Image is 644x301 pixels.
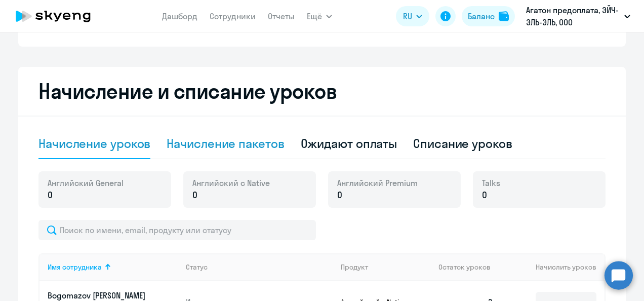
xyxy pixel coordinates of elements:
div: Имя сотрудника [48,262,102,272]
a: Дашборд [162,11,197,21]
span: Ещё [307,10,322,22]
button: RU [396,6,429,26]
div: Статус [186,262,208,272]
div: Продукт [341,262,431,272]
div: Продукт [341,262,368,272]
div: Начисление уроков [38,135,150,152]
a: Сотрудники [210,11,256,21]
span: Английский с Native [192,177,270,189]
p: Bogomazov [PERSON_NAME] [48,290,161,301]
div: Остаток уроков [438,262,501,272]
img: balance [499,11,509,21]
a: Отчеты [268,11,295,21]
span: RU [403,10,412,22]
input: Поиск по имени, email, продукту или статусу [38,220,316,240]
div: Начисление пакетов [167,135,284,152]
button: Балансbalance [462,6,515,26]
div: Баланс [468,10,495,22]
div: Статус [186,262,333,272]
div: Имя сотрудника [48,262,178,272]
span: 0 [48,189,53,202]
span: Talks [482,177,500,189]
span: Остаток уроков [438,262,491,272]
th: Начислить уроков [501,253,605,281]
div: Ожидают оплаты [301,135,397,152]
div: Списание уроков [413,135,512,152]
h2: Начисление и списание уроков [38,79,606,103]
span: 0 [192,189,197,202]
span: 0 [337,189,342,202]
p: Агатон предоплата, ЭЙЧ-ЭЛЬ-ЭЛЬ, ООО [526,4,620,28]
button: Ещё [307,6,332,26]
button: Агатон предоплата, ЭЙЧ-ЭЛЬ-ЭЛЬ, ООО [521,4,635,28]
span: 0 [482,189,487,202]
span: Английский General [48,177,124,189]
span: Английский Premium [337,177,418,189]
